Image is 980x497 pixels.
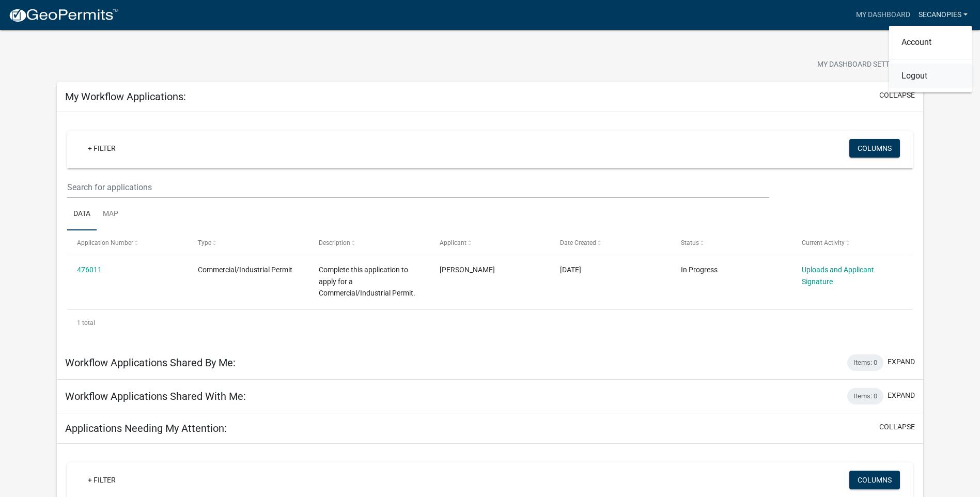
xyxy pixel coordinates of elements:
[849,471,900,489] button: Columns
[440,239,466,246] span: Applicant
[440,266,495,274] span: Nicole Ponziano
[802,266,874,286] a: Uploads and Applicant Signature
[888,356,915,367] button: expand
[847,354,883,371] div: Items: 0
[67,198,97,231] a: Data
[809,55,929,75] button: My Dashboard Settingssettings
[80,471,124,489] a: + Filter
[849,139,900,158] button: Columns
[681,239,699,246] span: Status
[188,230,309,255] datatable-header-cell: Type
[889,30,972,55] a: Account
[80,139,124,158] a: + Filter
[847,388,883,405] div: Items: 0
[560,239,596,246] span: Date Created
[65,390,246,402] h5: Workflow Applications Shared With Me:
[67,310,913,336] div: 1 total
[802,239,845,246] span: Current Activity
[888,390,915,401] button: expand
[198,239,211,246] span: Type
[817,59,906,71] span: My Dashboard Settings
[97,198,125,231] a: Map
[914,5,972,25] a: secanopies
[198,266,292,274] span: Commercial/Industrial Permit
[67,177,769,198] input: Search for applications
[319,239,350,246] span: Description
[65,90,186,103] h5: My Workflow Applications:
[77,239,133,246] span: Application Number
[560,266,581,274] span: 09/09/2025
[429,230,550,255] datatable-header-cell: Applicant
[65,356,236,369] h5: Workflow Applications Shared By Me:
[852,5,914,25] a: My Dashboard
[889,64,972,88] a: Logout
[792,230,913,255] datatable-header-cell: Current Activity
[77,266,102,274] a: 476011
[889,26,972,92] div: secanopies
[67,230,188,255] datatable-header-cell: Application Number
[319,266,415,298] span: Complete this application to apply for a Commercial/Industrial Permit.
[879,422,915,432] button: collapse
[879,90,915,101] button: collapse
[57,112,923,346] div: collapse
[309,230,430,255] datatable-header-cell: Description
[65,422,227,434] h5: Applications Needing My Attention:
[550,230,671,255] datatable-header-cell: Date Created
[681,266,718,274] span: In Progress
[671,230,792,255] datatable-header-cell: Status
